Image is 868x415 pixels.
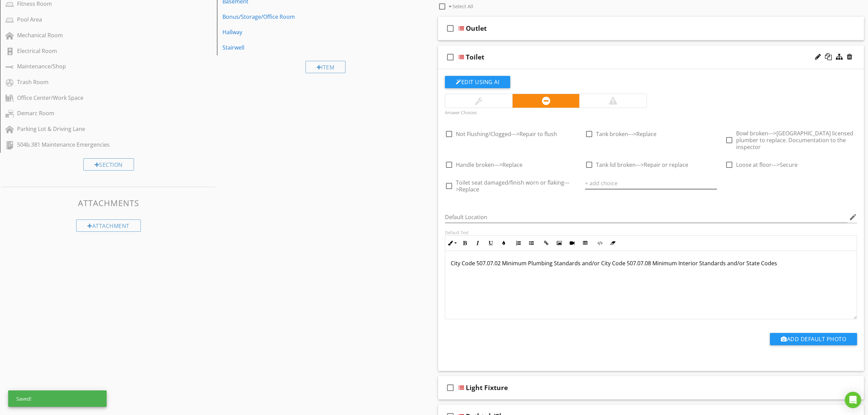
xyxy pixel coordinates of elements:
[222,13,405,21] div: Bonus/Storage/Office Room
[17,31,185,39] div: Mechanical Room
[456,179,569,193] span: Toilet seat damaged/finish worn or flaking--->Replace
[471,237,484,250] button: Italic (Ctrl+I)
[17,140,185,149] div: 504b.381 Maintenance Emergencies
[579,237,592,250] button: Insert Table
[525,237,538,250] button: Unordered List
[596,130,656,138] span: Tank broken--->Replace
[466,24,487,32] div: Outlet
[845,392,861,408] div: Open Intercom Messenger
[540,237,553,250] button: Insert Link (Ctrl+K)
[593,237,606,250] button: Code View
[17,125,185,133] div: Parking Lot & Driving Lane
[8,390,107,407] div: Saved!
[456,161,523,169] span: Handle broken--->Replace
[451,259,851,267] p: City Code 507.07.02 Minimum Plumbing Standards and/or City Code 507.07.08 Minimum Interior Standa...
[566,237,579,250] button: Insert Video
[445,76,510,88] button: Edit Using AI
[445,379,456,396] i: check_box_outline_blank
[849,213,857,221] i: edit
[736,161,798,169] span: Loose at floor--->Secure
[445,20,456,37] i: check_box_outline_blank
[17,15,185,24] div: Pool Area
[445,230,857,235] div: Default Text
[83,158,134,171] div: Section
[466,53,484,61] div: Toilet
[596,161,688,169] span: Tank lid broken--->Repair or replace
[445,237,458,250] button: Inline Style
[736,130,853,151] span: Bowl broken--->[GEOGRAPHIC_DATA] licensed plumber to replace. Documentation to the inspector
[306,61,346,73] div: Item
[222,28,405,36] div: Hallway
[456,130,557,138] span: Not Flushing/Clogged--->Repair to flush
[445,109,477,116] label: Answer Choices
[458,237,471,250] button: Bold (Ctrl+B)
[222,43,405,52] div: Stairwell
[17,47,185,55] div: Electrical Room
[452,3,473,10] span: Select All
[497,237,510,250] button: Colors
[512,237,525,250] button: Ordered List
[484,237,497,250] button: Underline (Ctrl+U)
[76,219,141,232] div: Attachment
[466,384,508,392] div: Light Fixture
[445,49,456,65] i: check_box_outline_blank
[17,94,185,102] div: Office Center/Work Space
[17,78,185,86] div: Trash Room
[585,178,717,189] input: + add choice
[770,333,857,345] button: Add Default Photo
[445,212,847,223] input: Default Location
[17,62,185,70] div: Maintenance/Shop
[606,237,619,250] button: Clear Formatting
[553,237,566,250] button: Insert Image (Ctrl+P)
[17,109,185,117] div: Demarc Room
